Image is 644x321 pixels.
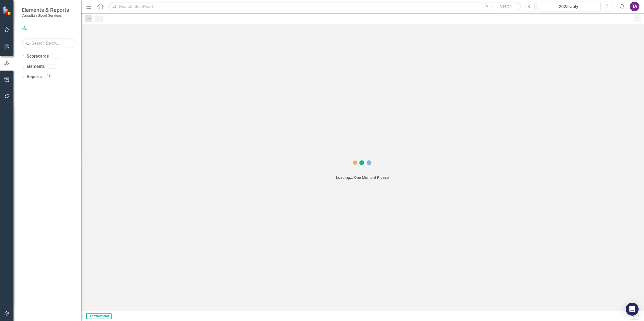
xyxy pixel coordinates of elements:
img: ClearPoint Strategy [2,6,12,16]
span: Administrator [86,313,112,319]
span: Elements & Reports [22,7,69,13]
input: Search ClearPoint... [109,2,521,11]
button: Search [492,3,519,10]
div: Open Intercom Messenger [626,303,639,316]
a: Scorecards [27,53,49,60]
div: 2025-July [538,4,599,10]
div: Loading... One Moment Please [336,175,389,180]
input: Search Below... [22,39,75,48]
span: Search [500,4,512,8]
button: TA [630,2,639,11]
small: Canadian Blood Services [22,13,69,18]
div: 18 [44,74,53,79]
a: Elements [27,64,45,70]
button: 2025-July [536,2,601,11]
a: Reports [27,74,42,80]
